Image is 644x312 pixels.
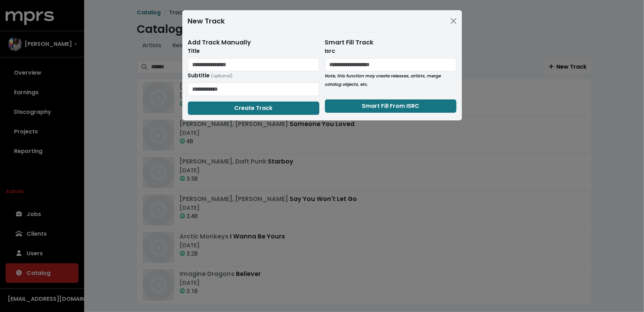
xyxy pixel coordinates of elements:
[325,73,441,87] i: Note, this function may create releases, artists, merge catalog objects, etc.
[188,102,319,115] button: Create Track
[325,99,456,113] button: Smart Fill From ISRC
[188,47,200,55] label: Title
[362,102,419,110] span: Smart Fill From ISRC
[235,104,273,112] span: Create Track
[448,15,459,27] button: Close
[188,16,225,26] div: New Track
[211,73,233,79] small: (optional)
[188,71,233,80] label: Subtitle
[325,38,456,47] div: Smart Fill Track
[325,47,335,55] label: Isrc
[188,38,319,47] div: Add Track Manually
